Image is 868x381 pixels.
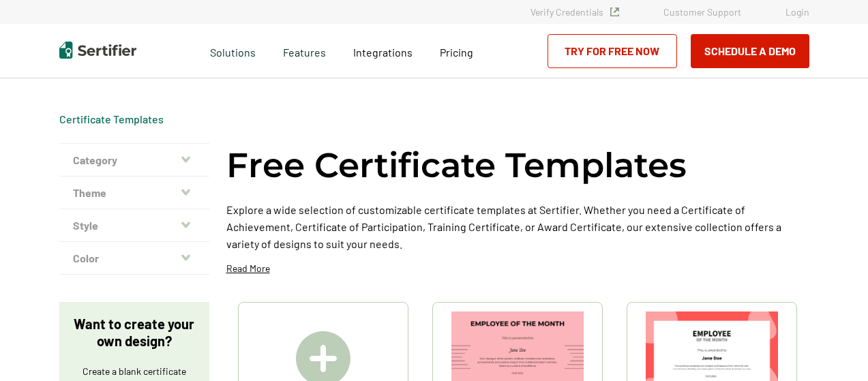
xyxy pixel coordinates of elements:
[353,42,413,59] a: Integrations
[226,201,809,252] p: Explore a wide selection of customizable certificate templates at Sertifier. Whether you need a C...
[548,34,677,68] a: Try for Free Now
[59,144,209,177] button: Category
[210,42,256,59] span: Solutions
[663,6,741,18] a: Customer Support
[610,7,619,16] img: Verified
[73,316,196,350] p: Want to create your own design?
[353,46,413,59] span: Integrations
[226,262,270,275] p: Read More
[283,42,326,59] span: Features
[226,143,687,187] h1: Free Certificate Templates
[59,242,209,275] button: Color
[440,42,473,59] a: Pricing
[440,46,473,59] span: Pricing
[59,209,209,242] button: Style
[59,177,209,209] button: Theme
[785,6,809,18] a: Login
[59,112,164,126] span: Certificate Templates
[59,112,164,126] div: Breadcrumb
[59,112,164,125] a: Certificate Templates
[530,6,619,18] a: Verify Credentials
[59,42,136,59] img: Sertifier | Digital Credentialing Platform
